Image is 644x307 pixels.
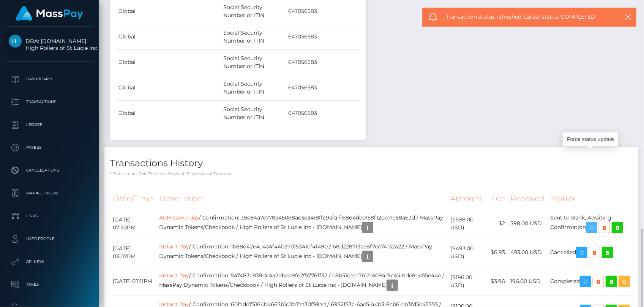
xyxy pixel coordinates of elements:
[9,35,22,48] img: High Rollers of St Lucie Inc
[110,209,156,238] td: [DATE] 07:50PM
[9,256,90,267] p: API Keys
[508,238,548,267] td: 493.00 USD
[548,267,633,296] td: Completed
[116,100,221,126] td: Global
[6,138,93,157] a: Payees
[9,96,90,108] p: Transactions
[448,188,488,209] th: Amount
[488,267,508,296] td: $3.96
[6,229,93,248] a: User Profile
[221,100,286,126] td: Social Security Number or ITIN
[286,49,360,75] td: 647056583
[508,267,548,296] td: 196.00 USD
[448,238,488,267] td: ($493.00 USD)
[448,267,488,296] td: ($196.00 USD)
[116,49,221,75] td: Global
[286,75,360,100] td: 647056583
[9,73,90,85] p: Dashboard
[563,132,618,146] div: Force status update
[9,233,90,245] p: User Profile
[16,6,83,21] img: MassPay Logo
[156,238,448,267] td: / Confirmation: 1b88d42e4c4a4f44b57015341cf4f490 / 68d228713aa8f7ce74132a22 / MassPay Dynamic Tok...
[110,171,633,177] p: * Transactions date/time are shown in payee's local timezone
[159,243,189,250] a: Instant Pay
[548,238,633,267] td: Cancelled
[9,210,90,222] p: Links
[6,38,93,51] span: DBA: [DOMAIN_NAME] High Rollers of St Lucie Inc
[448,209,488,238] td: ($598.00 USD)
[9,142,90,153] p: Payees
[156,188,448,209] th: Description
[159,272,189,279] a: Instant Pay
[110,238,156,267] td: [DATE] 03:07PM
[9,119,90,130] p: Ledger
[159,214,199,221] a: ACH Same-day
[116,75,221,100] td: Global
[6,70,93,89] a: Dashboard
[221,49,286,75] td: Social Security Number or ITIN
[110,157,633,170] h4: Transactions History
[6,184,93,203] a: Manage Users
[488,238,508,267] td: $6.93
[508,209,548,238] td: 598.00 USD
[9,188,90,199] p: Manage Users
[221,24,286,49] td: Social Security Number or ITIN
[548,188,633,209] th: Status
[156,267,448,296] td: / Confirmation: 547483c839dc4a2dbed9fe2f5776ff32 / c8b51dac-7b12-4094-9c45-6de8e455e44e / MassPay...
[110,188,156,209] th: Date/Time
[447,13,609,21] span: Transaction status refreshed. Latest status: COMPLETED
[156,209,448,238] td: / Confirmation: 39e84a7e778a45068ae3e3418ffc9afa / 68d4de0158f12de71c58a63d / MassPay Dynamic Tok...
[6,92,93,111] a: Transactions
[110,267,156,296] td: [DATE] 07:11PM
[6,275,93,294] a: Taxes
[488,209,508,238] td: $2
[221,75,286,100] td: Social Security Number or ITIN
[548,209,633,238] td: Sent to Bank, Awaiting Confirmation
[6,115,93,134] a: Ledger
[6,207,93,226] a: Links
[508,188,548,209] th: Received
[286,24,360,49] td: 647056583
[488,188,508,209] th: Fee
[9,279,90,290] p: Taxes
[6,252,93,271] a: API Keys
[6,161,93,180] a: Cancellations
[9,165,90,176] p: Cancellations
[116,24,221,49] td: Global
[286,100,360,126] td: 647056583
